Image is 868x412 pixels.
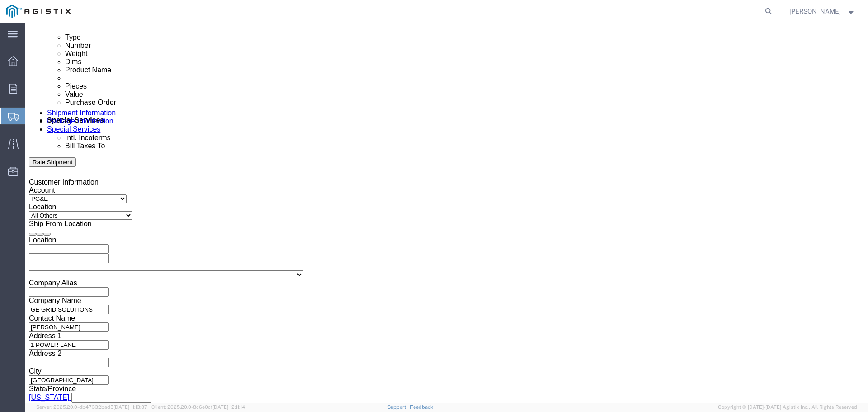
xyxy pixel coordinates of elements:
span: [DATE] 11:13:37 [113,404,147,410]
a: Support [387,404,410,410]
span: Stephanie Fafalios-Beech [789,6,841,16]
iframe: FS Legacy Container [25,23,868,403]
span: Client: 2025.20.0-8c6e0cf [151,404,245,410]
a: Feedback [410,404,433,410]
img: logo [6,5,71,18]
span: Copyright © [DATE]-[DATE] Agistix Inc., All Rights Reserved [718,403,857,411]
span: [DATE] 12:11:14 [212,404,245,410]
span: Server: 2025.20.0-db47332bad5 [36,404,147,410]
button: [PERSON_NAME] [789,6,856,17]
